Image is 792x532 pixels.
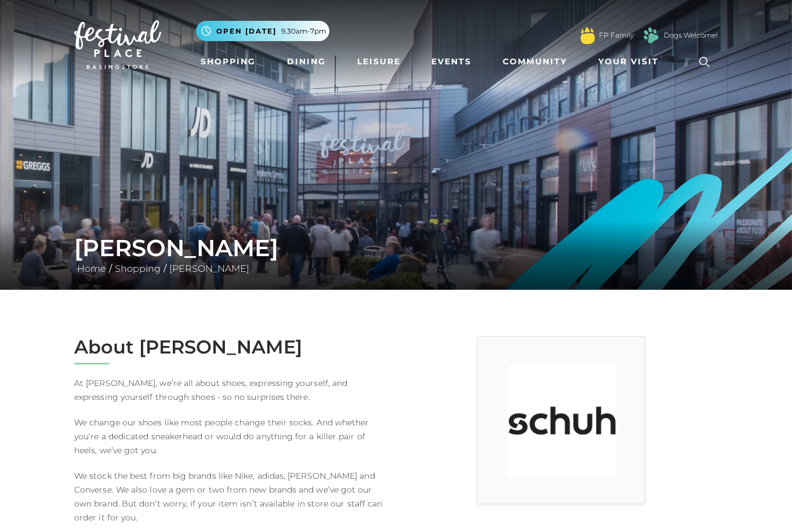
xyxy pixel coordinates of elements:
a: Your Visit [594,51,669,72]
h2: About [PERSON_NAME] [74,336,387,358]
button: Open [DATE] 9.30am-7pm [196,21,329,41]
a: Home [74,263,109,274]
div: / / [66,234,726,276]
a: Dining [282,51,330,72]
a: FP Family [599,30,634,41]
a: Leisure [353,51,405,72]
img: Festival Place Logo [74,20,161,69]
p: We change our shoes like most people change their socks. And whether you’re a dedicated sneakerhe... [74,416,387,457]
span: Your Visit [598,56,659,68]
a: Shopping [112,263,164,274]
a: Events [427,51,476,72]
p: At [PERSON_NAME], we’re all about shoes, expressing yourself, and expressing yourself through sho... [74,376,387,404]
a: Shopping [196,51,260,72]
p: We stock the best from big brands like Nike, adidas, [PERSON_NAME] and Converse. We also love a g... [74,469,387,524]
span: 9.30am-7pm [281,26,326,37]
a: [PERSON_NAME] [166,263,252,274]
span: Open [DATE] [216,26,277,37]
h1: [PERSON_NAME] [74,234,718,262]
a: Community [498,51,572,72]
a: Dogs Welcome! [664,30,718,41]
